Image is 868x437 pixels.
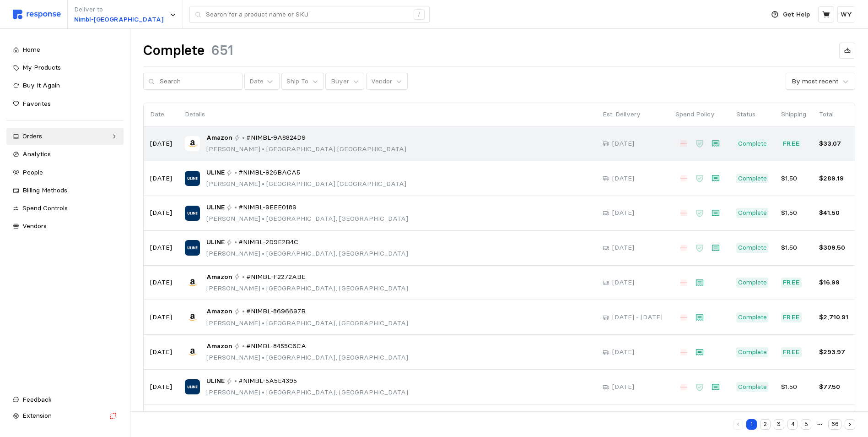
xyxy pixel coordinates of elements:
[612,312,663,322] p: [DATE] - [DATE]
[6,392,124,408] button: Feedback
[738,312,767,322] p: Complete
[783,347,800,357] p: Free
[260,145,266,153] span: •
[22,45,40,54] span: Home
[249,76,264,86] div: Date
[612,347,634,357] p: [DATE]
[206,388,408,398] p: [PERSON_NAME] [GEOGRAPHIC_DATA], [GEOGRAPHIC_DATA]
[819,347,848,357] p: $293.97
[234,168,237,178] p: •
[242,133,245,143] p: •
[206,6,409,23] input: Search for a product name or SKU
[819,382,848,392] p: $77.50
[22,411,52,420] span: Extension
[260,319,266,327] span: •
[238,237,298,247] span: #NIMBL-2D9E2B4C
[828,419,841,430] button: 66
[74,15,163,25] p: Nimbl-[GEOGRAPHIC_DATA]
[603,109,663,120] p: Est. Delivery
[819,278,848,288] p: $16.99
[242,306,245,317] p: •
[238,202,297,213] span: #NIMBL-9EEE0189
[738,347,767,357] p: Complete
[206,237,225,247] span: ULINE
[675,109,723,120] p: Spend Policy
[6,96,124,112] a: Favorites
[260,180,266,188] span: •
[185,136,200,151] img: Amazon
[13,10,61,19] img: svg%3e
[738,174,767,184] p: Complete
[206,353,408,363] p: [PERSON_NAME] [GEOGRAPHIC_DATA], [GEOGRAPHIC_DATA]
[792,76,838,86] div: By most recent
[774,419,784,430] button: 3
[781,109,806,120] p: Shipping
[206,306,232,317] span: Amazon
[238,168,300,178] span: #NIMBL-926BACA5
[206,179,406,189] p: [PERSON_NAME] [GEOGRAPHIC_DATA] [GEOGRAPHIC_DATA]
[783,139,800,149] p: Free
[150,278,172,288] p: [DATE]
[22,204,68,212] span: Spend Controls
[6,77,124,94] a: Buy It Again
[781,208,806,218] p: $1.50
[246,272,306,282] span: #NIMBL-F2272ABE
[6,146,124,163] a: Analytics
[6,60,124,76] a: My Products
[206,133,232,143] span: Amazon
[22,395,52,404] span: Feedback
[6,218,124,235] a: Vendors
[819,139,848,149] p: $33.07
[185,310,200,325] img: Amazon
[206,376,225,386] span: ULINE
[801,419,811,430] button: 5
[6,164,124,181] a: People
[612,382,634,392] p: [DATE]
[6,182,124,199] a: Billing Methods
[206,168,225,178] span: ULINE
[206,284,408,294] p: [PERSON_NAME] [GEOGRAPHIC_DATA], [GEOGRAPHIC_DATA]
[206,318,408,328] p: [PERSON_NAME] [GEOGRAPHIC_DATA], [GEOGRAPHIC_DATA]
[185,344,200,360] img: Amazon
[150,208,172,218] p: [DATE]
[787,419,798,430] button: 4
[150,139,172,149] p: [DATE]
[185,240,200,255] img: ULINE
[22,131,108,142] div: Orders
[6,408,124,424] button: Extension
[185,275,200,290] img: Amazon
[783,10,810,20] p: Get Help
[206,341,232,351] span: Amazon
[242,272,245,282] p: •
[781,243,806,253] p: $1.50
[246,306,306,317] span: #NIMBL-8696697B
[260,388,266,396] span: •
[6,42,124,58] a: Home
[612,174,634,184] p: [DATE]
[206,202,225,213] span: ULINE
[837,6,855,22] button: WY
[246,133,306,143] span: #NIMBL-9A8824D9
[74,5,163,15] p: Deliver to
[234,376,237,386] p: •
[819,109,848,120] p: Total
[612,208,634,218] p: [DATE]
[234,202,237,213] p: •
[819,312,848,322] p: $2,710.91
[260,353,266,361] span: •
[22,99,51,108] span: Favorites
[260,284,266,292] span: •
[366,73,408,90] button: Vendor
[819,208,848,218] p: $41.50
[414,9,425,20] div: /
[841,10,852,20] p: WY
[160,73,237,90] input: Search
[612,278,634,288] p: [DATE]
[325,73,364,90] button: Buyer
[260,249,266,257] span: •
[150,109,172,120] p: Date
[766,6,815,23] button: Get Help
[760,419,771,430] button: 2
[185,171,200,186] img: ULINE
[150,347,172,357] p: [DATE]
